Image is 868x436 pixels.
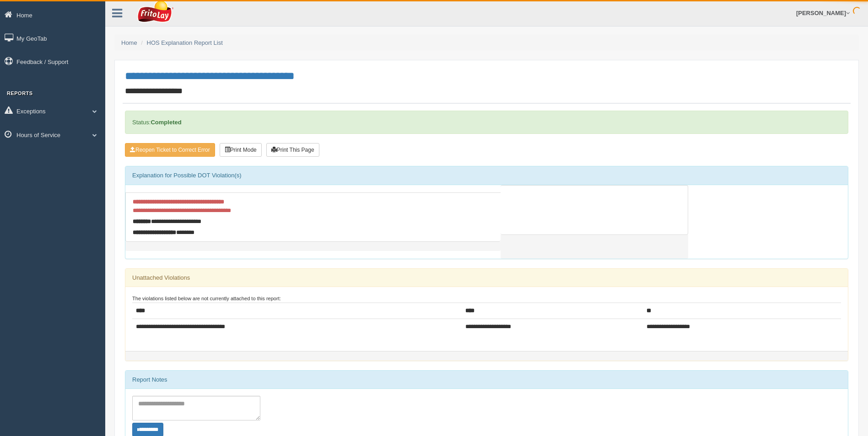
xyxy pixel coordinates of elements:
[147,39,223,46] a: HOS Explanation Report List
[220,143,262,157] button: Print Mode
[121,39,137,46] a: Home
[125,143,215,157] button: Reopen Ticket
[125,269,848,287] div: Unattached Violations
[125,111,848,134] div: Status:
[266,143,319,157] button: Print This Page
[125,166,848,185] div: Explanation for Possible DOT Violation(s)
[132,296,281,301] small: The violations listed below are not currently attached to this report:
[125,371,848,389] div: Report Notes
[151,119,181,126] strong: Completed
